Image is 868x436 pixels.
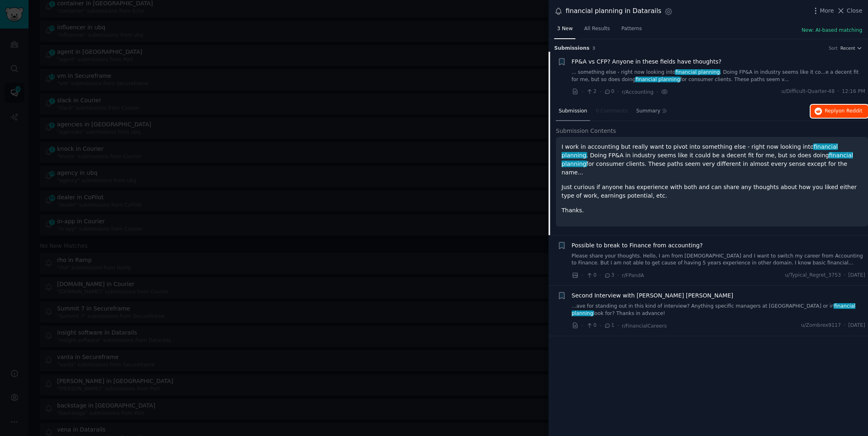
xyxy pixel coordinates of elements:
[840,45,862,51] button: Recent
[622,89,654,95] span: r/Accounting
[582,321,583,330] span: ·
[811,105,868,118] button: Replyon Reddit
[622,323,667,329] span: r/FinancialCareers
[848,322,865,329] span: [DATE]
[599,271,601,280] span: ·
[572,57,722,66] a: FP&A vs CFP? Anyone in these fields have thoughts?
[636,108,660,115] span: Summary
[842,88,865,95] span: 12:16 PM
[599,321,601,330] span: ·
[848,272,865,279] span: [DATE]
[837,88,839,95] span: ·
[582,271,583,280] span: ·
[820,7,834,15] span: More
[844,272,846,279] span: ·
[604,88,614,95] span: 0
[619,22,645,39] a: Patterns
[635,77,681,82] span: financial planning
[811,7,834,15] button: More
[840,45,855,51] span: Recent
[622,273,644,278] span: r/FPandA
[599,88,601,96] span: ·
[586,88,596,95] span: 2
[572,303,855,316] span: financial planning
[557,25,573,33] span: 3 New
[586,272,596,279] span: 0
[554,22,575,39] a: 3 New
[604,322,614,329] span: 1
[829,45,838,51] div: Sort
[572,253,866,267] a: Please share your thoughts. Hello, I am from [DEMOGRAPHIC_DATA] and I want to switch my career fr...
[556,127,616,135] span: Submission Contents
[847,7,862,15] span: Close
[621,25,642,33] span: Patterns
[572,303,866,317] a: ...ave for standing out in this kind of interview? Anything specific managers at [GEOGRAPHIC_DATA...
[581,22,612,39] a: All Results
[593,46,595,51] span: 3
[604,272,614,279] span: 3
[617,88,619,96] span: ·
[837,7,862,15] button: Close
[572,241,703,250] a: Possible to break to Finance from accounting?
[825,108,862,115] span: Reply
[562,143,862,177] p: I work in accounting but really want to pivot into something else - right now looking into . Doin...
[582,88,583,96] span: ·
[586,322,596,329] span: 0
[562,206,862,215] p: Thanks.
[562,152,853,167] span: financial planning
[572,291,734,300] a: Second Interview with [PERSON_NAME] [PERSON_NAME]
[584,25,610,33] span: All Results
[839,108,862,114] span: on Reddit
[844,322,846,329] span: ·
[675,69,720,75] span: financial planning
[802,27,862,34] button: New: AI-based matching
[559,108,587,115] span: Submission
[801,322,841,329] span: u/Zombrex9117
[617,271,619,280] span: ·
[617,321,619,330] span: ·
[572,69,866,83] a: ... something else - right now looking intofinancial planning. Doing FP&A in industry seems like ...
[781,88,835,95] span: u/Difficult-Quarter-48
[562,143,838,159] span: financial planning
[566,6,661,16] div: financial planning in Datarails
[785,272,841,279] span: u/Typical_Regret_3753
[554,45,590,52] span: Submission s
[657,88,658,96] span: ·
[562,183,862,200] p: Just curious if anyone has experience with both and can share any thoughts about how you liked ei...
